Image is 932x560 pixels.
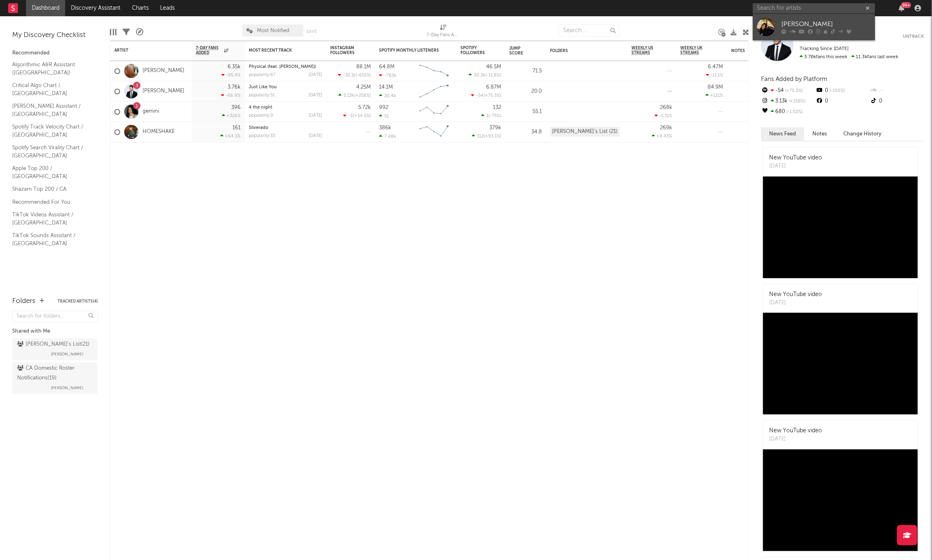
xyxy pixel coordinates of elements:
[800,54,898,59] span: 11.3k fans last week
[472,133,501,139] div: ( )
[51,349,83,359] span: [PERSON_NAME]
[12,338,98,360] a: [PERSON_NAME]'s List(21)[PERSON_NAME]
[343,113,371,118] div: ( )
[309,134,322,138] div: [DATE]
[427,20,460,44] div: 7-Day Fans Added (7-Day Fans Added)
[481,113,501,118] div: ( )
[228,64,241,70] div: 6.35k
[761,76,827,82] span: Fans Added by Platform
[306,29,317,34] button: Save
[12,81,90,98] a: Critical Algo Chart / [GEOGRAPHIC_DATA]
[232,125,241,131] div: 161
[476,94,484,98] span: -54
[509,87,542,96] div: 20.0
[249,126,322,130] div: Silverado
[660,125,672,131] div: 269k
[357,73,370,78] span: -651 %
[708,64,723,70] div: 6.47M
[870,85,924,96] div: --
[12,198,90,207] a: Recommended For You
[493,105,501,110] div: 132
[143,108,159,115] a: gemini
[835,127,890,141] button: Change History
[12,48,98,58] div: Recommended
[12,210,90,227] a: TikTok Videos Assistant / [GEOGRAPHIC_DATA]
[51,383,83,393] span: [PERSON_NAME]
[12,122,90,139] a: Spotify Track Velocity Chart / [GEOGRAPHIC_DATA]
[309,93,322,98] div: [DATE]
[461,46,489,55] div: Spotify Followers
[761,85,815,96] div: -54
[559,24,620,37] input: Search...
[485,134,500,139] span: +93.1 %
[469,72,501,78] div: ( )
[221,93,241,98] div: -66.9 %
[416,61,452,81] svg: Chart title
[358,105,371,110] div: 5.72k
[899,5,904,11] button: 99+
[249,73,276,77] div: popularity: 67
[660,105,672,110] div: 268k
[379,73,397,78] div: -783k
[249,105,322,110] div: 4 the night
[356,64,371,70] div: 88.1M
[901,2,911,8] div: 99 +
[416,81,452,102] svg: Chart title
[486,85,501,90] div: 6.87M
[550,48,611,53] div: Folders
[222,113,241,118] div: +326 %
[828,89,845,93] span: -100 %
[355,94,370,98] span: +258 %
[769,162,822,170] div: [DATE]
[761,96,815,107] div: 3.13k
[680,46,711,55] span: Weekly UK Streams
[379,85,393,90] div: 14.1M
[781,20,871,29] div: [PERSON_NAME]
[731,48,813,53] div: Notes
[815,96,869,107] div: 0
[903,33,924,41] button: Untrack
[787,99,805,104] span: +258 %
[753,3,875,13] input: Search for artists
[136,20,143,44] div: A&R Pipeline
[769,154,822,162] div: New YouTube video
[632,46,660,55] span: Weekly US Streams
[761,107,815,117] div: 680
[509,46,530,56] div: Jump Score
[17,364,91,383] div: CA Domestic Roster Notifications ( 19 )
[416,102,452,122] svg: Chart title
[17,340,90,349] div: [PERSON_NAME]'s List ( 21 )
[706,93,723,98] div: +121 %
[769,435,822,443] div: [DATE]
[427,31,460,40] div: 7-Day Fans Added (7-Day Fans Added)
[12,164,90,181] a: Apple Top 200 / [GEOGRAPHIC_DATA]
[12,296,35,306] div: Folders
[416,122,452,142] svg: Chart title
[12,327,98,336] div: Shared with Me
[815,85,869,96] div: 0
[12,102,90,118] a: [PERSON_NAME] Assistant / [GEOGRAPHIC_DATA]
[257,28,289,33] span: Most Notified
[379,64,395,70] div: 64.8M
[490,114,500,118] span: -75 %
[509,127,542,137] div: 34.8
[471,93,501,98] div: ( )
[379,134,396,139] div: 7.48k
[769,290,822,299] div: New YouTube video
[655,113,672,118] div: -1.31 %
[249,65,322,69] div: Physical (feat. Troye Sivan)
[487,114,489,118] span: 1
[57,299,98,303] button: Tracked Artists(4)
[344,94,354,98] span: 3.13k
[249,85,277,89] a: Just Like You
[12,311,98,322] input: Search for folders...
[379,48,440,53] div: Spotify Monthly Listeners
[761,127,804,141] button: News Feed
[800,54,847,59] span: 3.76k fans this week
[338,72,371,78] div: ( )
[249,48,310,53] div: Most Recent Track
[330,46,359,55] div: Instagram Followers
[474,73,485,78] span: 30.2k
[249,126,268,130] a: Silverado
[785,110,803,114] span: -1.02 %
